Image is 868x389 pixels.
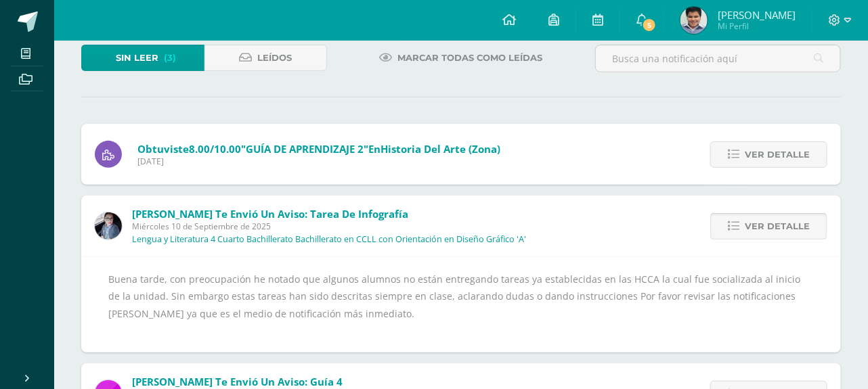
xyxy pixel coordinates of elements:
span: 8.00/10.00 [189,142,241,156]
span: Ver detalle [745,142,810,167]
span: [PERSON_NAME] [718,8,796,22]
span: Sin leer [116,45,158,70]
span: Marcar todas como leídas [397,45,542,70]
a: Marcar todas como leídas [362,45,559,71]
p: Lengua y Literatura 4 Cuarto Bachillerato Bachillerato en CCLL con Orientación en Diseño Gráfico 'A' [132,234,526,245]
span: Miércoles 10 de Septiembre de 2025 [132,221,526,232]
div: Buena tarde, con preocupación he notado que algunos alumnos no están entregando tareas ya estable... [108,271,814,339]
span: Mi Perfil [718,20,796,32]
a: Leídos [204,45,328,71]
span: Obtuviste en [137,142,500,156]
img: 6fb64b74ec16dce890e35dc6775cabd8.png [680,7,708,34]
input: Busca una notificación aquí [596,45,840,72]
span: Ver detalle [745,214,810,239]
span: Historia del Arte (Zona) [381,142,500,156]
span: [PERSON_NAME] te envió un aviso: Tarea de Infografía [132,207,408,221]
img: 702136d6d401d1cd4ce1c6f6778c2e49.png [95,212,122,239]
span: (3) [164,45,176,70]
span: 5 [642,18,657,32]
span: [PERSON_NAME] te envió un aviso: Guía 4 [132,375,343,388]
a: Sin leer(3) [81,45,204,71]
span: [DATE] [137,156,500,167]
span: Leídos [257,45,292,70]
span: "GUÍA DE APRENDIZAJE 2" [241,142,368,156]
